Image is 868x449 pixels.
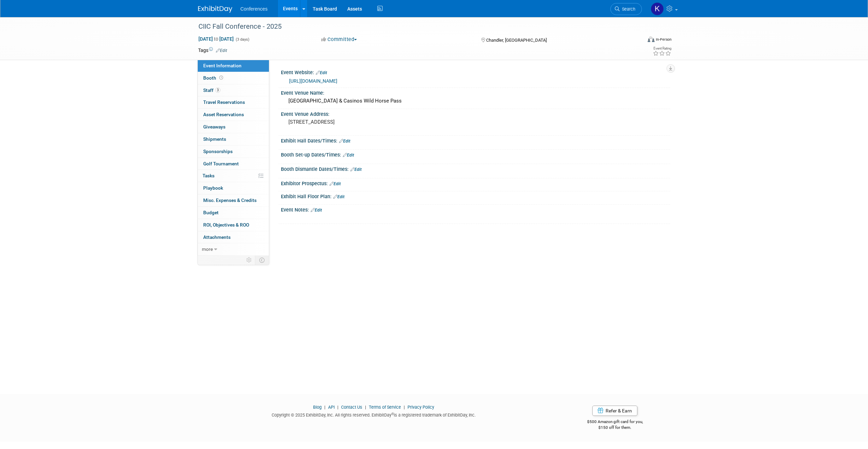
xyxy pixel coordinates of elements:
[216,48,227,53] a: Edit
[402,405,406,410] span: |
[281,191,670,200] div: Exhibit Hall Floor Plan:
[198,72,269,84] a: Booth
[198,60,269,72] a: Event Information
[407,405,434,410] a: Privacy Policy
[198,243,269,255] a: more
[288,119,436,125] pre: [STREET_ADDRESS]
[203,161,239,166] span: Golf Tournament
[328,405,335,410] a: API
[198,219,269,231] a: ROI, Objectives & ROO
[198,47,227,54] td: Tags
[601,36,672,46] div: Event Format
[281,150,670,159] div: Booth Set-up Dates/Times:
[341,405,362,410] a: Contact Us
[286,96,665,106] div: [GEOGRAPHIC_DATA] & Casinos Wild Horse Pass
[203,87,220,93] span: Staff
[198,194,269,206] a: Misc. Expenses & Credits
[196,21,632,33] div: CIIC Fall Conference - 2025
[203,63,242,68] span: Event Information
[289,78,337,84] a: [URL][DOMAIN_NAME]
[592,406,637,416] a: Refer & Earn
[255,256,269,264] td: Toggle Event Tabs
[203,210,219,215] span: Budget
[656,37,672,42] div: In-Person
[651,2,664,15] img: Kelly Vaughn
[620,6,635,12] span: Search
[203,99,245,105] span: Travel Reservations
[648,37,655,42] img: Format-Inperson.png
[198,36,234,42] span: [DATE] [DATE]
[281,136,670,145] div: Exhibit Hall Dates/Times:
[198,158,269,170] a: Golf Tournament
[281,109,670,118] div: Event Venue Address:
[560,414,670,430] div: $500 Amazon gift card for you,
[313,405,322,410] a: Blog
[213,36,219,42] span: to
[319,36,360,43] button: Committed
[198,96,269,108] a: Travel Reservations
[316,70,327,75] a: Edit
[281,88,670,96] div: Event Venue Name:
[198,410,550,418] div: Copyright © 2025 ExhibitDay, Inc. All rights reserved. ExhibitDay is a registered trademark of Ex...
[198,231,269,243] a: Attachments
[241,6,268,12] span: Conferences
[203,112,244,117] span: Asset Reservations
[202,246,213,252] span: more
[281,205,670,214] div: Event Notes:
[203,234,231,240] span: Attachments
[198,109,269,121] a: Asset Reservations
[203,198,257,203] span: Misc. Expenses & Credits
[198,170,269,182] a: Tasks
[486,38,547,43] span: Chandler, [GEOGRAPHIC_DATA]
[281,67,670,76] div: Event Website:
[653,47,671,50] div: Event Rating
[343,153,354,158] a: Edit
[336,405,340,410] span: |
[198,6,232,13] img: ExhibitDay
[391,412,394,416] sup: ®
[203,149,233,154] span: Sponsorships
[203,124,225,130] span: Giveaways
[560,425,670,431] div: $150 off for them.
[235,37,249,42] span: (3 days)
[215,87,220,93] span: 3
[198,146,269,158] a: Sponsorships
[218,75,224,80] span: Booth not reserved yet
[363,405,368,410] span: |
[203,185,223,191] span: Playbook
[198,182,269,194] a: Playbook
[281,164,670,173] div: Booth Dismantle Dates/Times:
[203,75,224,81] span: Booth
[198,207,269,219] a: Budget
[243,256,255,264] td: Personalize Event Tab Strip
[329,181,341,186] a: Edit
[311,208,322,213] a: Edit
[281,178,670,187] div: Exhibitor Prospectus:
[610,3,642,15] a: Search
[203,136,226,142] span: Shipments
[333,194,345,199] a: Edit
[198,133,269,145] a: Shipments
[369,405,401,410] a: Terms of Service
[203,222,249,228] span: ROI, Objectives & ROO
[198,121,269,133] a: Giveaways
[203,173,215,178] span: Tasks
[323,405,327,410] span: |
[339,139,350,144] a: Edit
[350,167,362,172] a: Edit
[198,84,269,96] a: Staff3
